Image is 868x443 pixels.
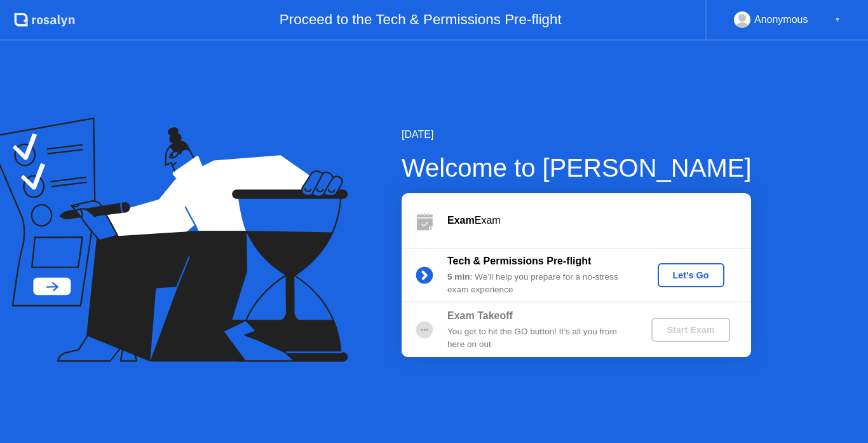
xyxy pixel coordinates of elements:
[402,149,752,187] div: Welcome to [PERSON_NAME]
[447,325,630,351] div: You get to hit the GO button! It’s all you from here on out
[402,127,752,142] div: [DATE]
[658,263,724,287] button: Let's Go
[663,270,719,280] div: Let's Go
[447,272,470,282] b: 5 min
[447,213,751,228] div: Exam
[656,325,724,335] div: Start Exam
[447,256,591,266] b: Tech & Permissions Pre-flight
[447,271,630,297] div: : We’ll help you prepare for a no-stress exam experience
[651,318,729,342] button: Start Exam
[754,11,808,28] div: Anonymous
[834,11,841,28] div: ▼
[447,215,475,226] b: Exam
[447,310,513,321] b: Exam Takeoff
